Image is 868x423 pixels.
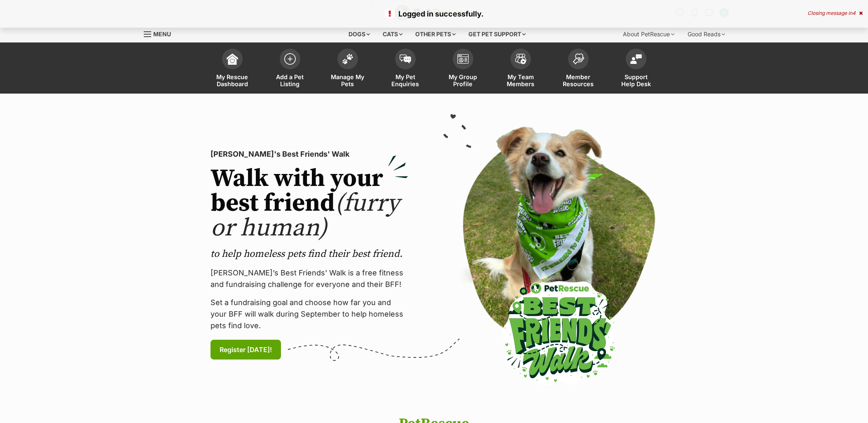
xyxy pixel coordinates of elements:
span: Support Help Desk [618,73,655,87]
span: (furry or human) [211,188,400,244]
span: Member Resources [560,73,597,87]
div: Other pets [409,26,461,42]
div: Cats [377,26,408,42]
span: Manage My Pets [329,73,366,87]
div: Dogs [343,26,376,42]
span: My Rescue Dashboard [214,73,251,87]
a: My Group Profile [434,45,492,94]
div: Get pet support [463,26,531,42]
a: My Team Members [492,45,550,94]
a: Menu [144,26,177,41]
a: Register [DATE]! [211,340,281,360]
span: Add a Pet Listing [271,73,309,87]
a: Member Resources [550,45,607,94]
span: My Group Profile [445,73,482,87]
img: help-desk-icon-fdf02630f3aa405de69fd3d07c3f3aa587a6932b1a1747fa1d2bba05be0121f9.svg [630,54,642,64]
span: Register [DATE]! [220,345,272,355]
img: group-profile-icon-3fa3cf56718a62981997c0bc7e787c4b2cf8bcc04b72c1350f741eb67cf2f40e.svg [457,54,469,64]
h2: Walk with your best friend [211,167,408,241]
a: My Rescue Dashboard [204,45,261,94]
img: pet-enquiries-icon-7e3ad2cf08bfb03b45e93fb7055b45f3efa6380592205ae92323e6603595dc1f.svg [400,54,411,63]
p: to help homeless pets find their best friend. [211,247,408,261]
span: Menu [153,31,171,38]
p: [PERSON_NAME]'s Best Friends' Walk [211,148,408,160]
img: team-members-icon-5396bd8760b3fe7c0b43da4ab00e1e3bb1a5d9ba89233759b79545d2d3fc5d0d.svg [515,54,526,64]
a: Support Help Desk [607,45,665,94]
a: Add a Pet Listing [261,45,319,94]
a: My Pet Enquiries [377,45,434,94]
img: member-resources-icon-8e73f808a243e03378d46382f2149f9095a855e16c252ad45f914b54edf8863c.svg [573,53,584,64]
img: manage-my-pets-icon-02211641906a0b7f246fdf0571729dbe1e7629f14944591b6c1af311fb30b64b.svg [342,54,353,64]
span: My Team Members [502,73,539,87]
p: [PERSON_NAME]’s Best Friends' Walk is a free fitness and fundraising challenge for everyone and t... [211,267,408,290]
img: dashboard-icon-eb2f2d2d3e046f16d808141f083e7271f6b2e854fb5c12c21221c1fb7104beca.svg [227,53,238,65]
div: About PetRescue [617,26,680,42]
img: add-pet-listing-icon-0afa8454b4691262ce3f59096e99ab1cd57d4a30225e0717b998d2c9b9846f56.svg [284,53,296,65]
p: Set a fundraising goal and choose how far you and your BFF will walk during September to help hom... [211,297,408,331]
span: My Pet Enquiries [387,73,424,87]
a: Manage My Pets [319,45,377,94]
div: Good Reads [682,26,731,42]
